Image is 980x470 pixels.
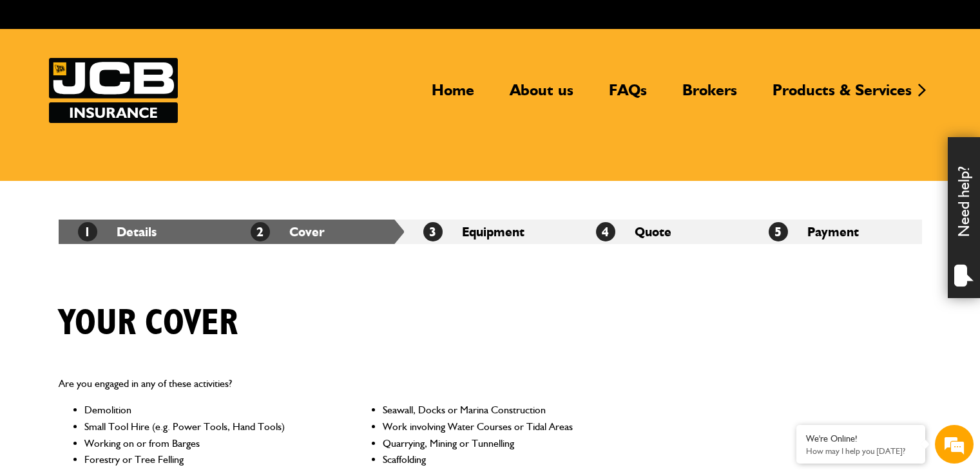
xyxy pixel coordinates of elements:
span: 1 [78,222,97,241]
p: How may I help you today? [806,446,916,456]
li: Demolition [84,402,329,418]
span: 4 [596,222,615,241]
a: Brokers [673,80,747,110]
li: Small Tool Hire (e.g. Power Tools, Hand Tools) [84,418,329,435]
span: 2 [251,222,270,241]
li: Quarrying, Mining or Tunnelling [383,435,627,452]
li: Cover [231,220,404,244]
div: We're Online! [806,433,916,444]
a: About us [500,80,583,110]
a: FAQs [599,80,657,110]
a: JCB Insurance Services [49,58,178,123]
li: Payment [749,220,922,244]
a: 1Details [78,224,157,240]
a: Products & Services [763,80,921,110]
span: 5 [769,222,788,241]
a: Home [422,80,484,110]
li: Equipment [404,220,577,244]
li: Scaffolding [383,451,627,468]
img: JCB Insurance Services logo [49,58,178,123]
li: Working on or from Barges [84,435,329,452]
li: Seawall, Docks or Marina Construction [383,402,627,418]
p: Are you engaged in any of these activities? [59,375,628,392]
h1: Your cover [59,302,238,345]
span: 3 [423,222,443,241]
div: Need help? [948,137,980,298]
li: Forestry or Tree Felling [84,451,329,468]
li: Work involving Water Courses or Tidal Areas [383,418,627,435]
li: Quote [577,220,749,244]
